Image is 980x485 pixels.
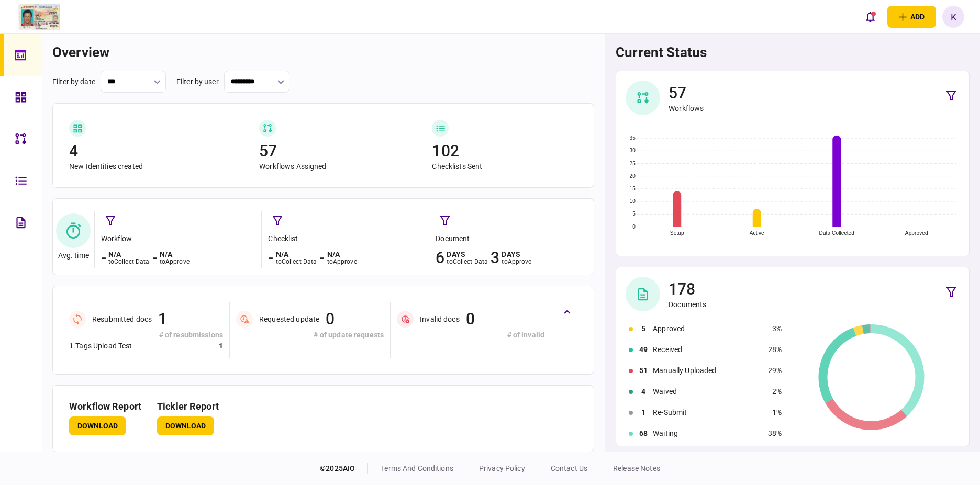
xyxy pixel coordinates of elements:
text: 0 [632,224,636,230]
div: # of resubmissions [69,330,223,341]
div: to [327,258,357,265]
div: © 2025 AIO [320,463,368,474]
div: New Identities created [69,162,232,171]
div: 4 [69,141,232,162]
button: Download [69,416,126,435]
div: 0 [326,309,335,330]
text: 20 [630,173,636,179]
text: 5 [632,211,636,217]
div: 178 [669,279,706,300]
a: terms and conditions [381,464,453,472]
div: n/a [276,251,317,258]
div: 6 [436,247,444,268]
text: 15 [630,186,636,191]
span: approve [508,258,532,265]
div: days [447,251,488,258]
button: Download [157,416,214,435]
text: 35 [630,135,636,141]
span: collect data [453,258,488,265]
div: Re-Submit [653,407,763,418]
div: n/a [160,251,190,258]
div: 5 [635,323,652,334]
a: privacy policy [479,464,525,472]
span: approve [165,258,190,265]
div: to [502,258,531,265]
div: 1 [219,341,223,352]
div: # of update requests [236,330,384,341]
div: Workflows [669,104,704,113]
h3: Tickler Report [157,402,219,411]
text: Active [750,230,764,236]
div: 4 [635,386,652,397]
div: Avg. time [58,251,89,260]
div: 57 [669,83,704,104]
div: to [447,258,488,265]
div: Received [653,344,763,355]
a: release notes [613,464,660,472]
div: n/a [108,251,150,258]
div: 51 [635,365,652,376]
img: client company logo [16,4,62,30]
div: 38% [768,428,782,439]
a: contact us [551,464,587,472]
div: 68 [635,428,652,439]
div: Documents [669,300,706,309]
div: to [276,258,317,265]
div: Waived [653,386,763,397]
div: 3% [768,323,782,334]
text: 10 [630,198,636,204]
div: 102 [432,141,577,162]
h1: current status [616,44,970,60]
div: Approved [653,323,763,334]
div: - [319,247,325,268]
div: # of invalid [397,330,544,341]
div: Waiting [653,428,763,439]
div: 1 [635,407,652,418]
text: Data Collected [819,230,854,236]
h3: workflow report [69,402,141,411]
div: 0 [466,309,475,330]
div: Resubmitted docs [92,314,152,324]
span: collect data [114,258,150,265]
div: n/a [327,251,357,258]
div: to [160,258,190,265]
div: 1 [158,309,167,330]
div: Invalid docs [420,314,460,324]
span: collect data [282,258,317,265]
div: - [101,247,106,268]
button: open adding identity options [887,6,936,28]
div: to [108,258,150,265]
div: Manually Uploaded [653,365,763,376]
div: 1 . Tags Upload Test [69,341,132,352]
div: Workflows Assigned [259,162,405,171]
div: - [268,247,273,268]
div: 57 [259,141,405,162]
text: Approved [905,230,928,236]
button: K [942,6,964,28]
div: 28% [768,344,782,355]
div: Requested update [259,314,319,324]
h1: overview [52,44,594,60]
div: - [152,247,158,268]
div: filter by user [176,76,219,87]
text: 25 [630,161,636,166]
div: 29% [768,365,782,376]
div: days [502,251,531,258]
div: Checklists Sent [432,162,577,171]
button: open notifications list [859,6,881,28]
div: document [436,233,591,244]
div: workflow [101,233,257,244]
div: 2% [768,386,782,397]
div: 3 [491,247,499,268]
div: 49 [635,344,652,355]
div: 1% [768,407,782,418]
text: 30 [630,148,636,153]
div: filter by date [52,76,95,87]
text: Setup [670,230,684,236]
div: checklist [268,233,424,244]
span: approve [333,258,357,265]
